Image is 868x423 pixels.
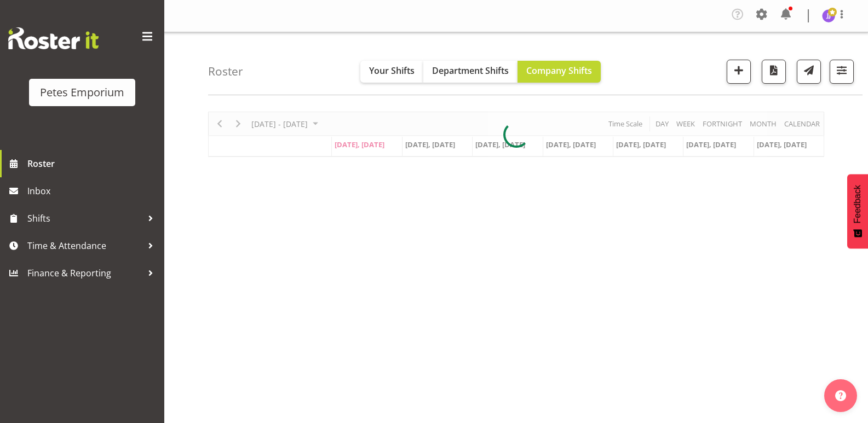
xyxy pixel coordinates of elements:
img: help-xxl-2.png [835,390,846,401]
div: Petes Emporium [40,84,124,101]
span: Shifts [27,210,142,227]
button: Company Shifts [518,61,601,83]
span: Feedback [853,185,863,223]
button: Download a PDF of the roster according to the set date range. [762,60,786,84]
button: Your Shifts [360,61,423,83]
img: Rosterit website logo [8,27,99,49]
span: Time & Attendance [27,237,142,254]
button: Filter Shifts [830,60,854,84]
img: janelle-jonkers702.jpg [822,9,835,22]
button: Add a new shift [727,60,751,84]
button: Department Shifts [423,61,518,83]
h4: Roster [208,65,243,78]
span: Finance & Reporting [27,265,142,281]
span: Inbox [27,183,159,199]
button: Feedback - Show survey [847,174,868,248]
button: Send a list of all shifts for the selected filtered period to all rostered employees. [797,60,821,84]
span: Your Shifts [369,65,415,77]
span: Roster [27,155,159,172]
span: Department Shifts [432,65,509,77]
span: Company Shifts [526,65,592,77]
